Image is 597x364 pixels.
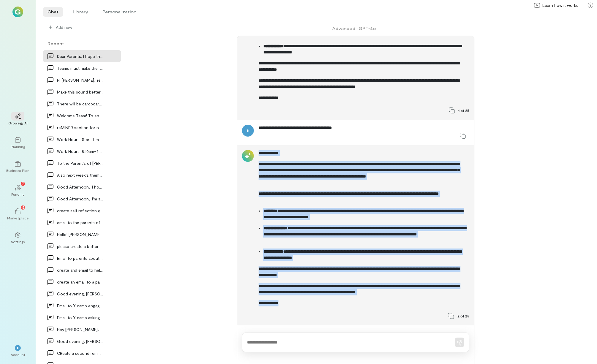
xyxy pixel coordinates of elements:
div: Good evening, [PERSON_NAME] has a doctor's appointment o… [57,338,103,344]
div: Hello! [PERSON_NAME] came in requesting a refu… [57,231,103,238]
div: *Account [7,340,28,362]
div: Good evening, [PERSON_NAME] has a doctor's appointment o… [57,291,103,297]
span: 1 of 25 [458,108,469,113]
div: Account [11,352,25,357]
div: create an email to a parent that below is what we… [57,279,103,285]
a: Settings [7,227,28,249]
li: Personalization [98,7,141,17]
div: There will be cardboard boomerangs ready that the… [57,101,103,107]
div: Email to parents about behavior of our [DEMOGRAPHIC_DATA]… [57,255,103,261]
div: create and email to help desk to Close Out - ICE… [57,267,103,273]
li: Chat [43,7,63,17]
a: Growegy AI [7,109,28,130]
div: Good Afternoon, I'm sorry for not getting back… [57,196,103,202]
div: Recent [43,40,121,47]
div: Settings [11,239,25,244]
div: Good Afternoon, I hope you are doing well. I wa… [57,184,103,190]
div: create self reflection questions for CIT's that a… [57,208,103,214]
div: Work Hours: 8:10am-4:35pm with a 30-minute… [57,148,103,154]
li: Library [68,7,93,17]
div: CReate a second reminder to parents to remind the… [57,350,103,356]
a: Business Plan [7,156,28,178]
div: Hi [PERSON_NAME], Yes, you are correct. When I pull spec… [57,77,103,83]
div: Hey [PERSON_NAME], checking in. I spoke to [PERSON_NAME] [DATE]… [57,326,103,333]
a: Planning [7,132,28,154]
a: Marketplace [7,204,28,225]
div: Funding [11,192,24,197]
a: Funding [7,180,28,201]
div: To the Parent's of [PERSON_NAME]: We are pleas… [57,160,103,166]
span: 12 [21,205,25,210]
div: Business Plan [6,168,29,173]
div: please create a better email to Y [PERSON_NAME]… [57,243,103,249]
span: Learn how it works [542,2,578,8]
div: Welcome Team! To ensure a successful and enjoyabl… [57,113,103,119]
div: Growegy AI [8,121,28,125]
div: Email to Y camp asking them to reserache and look… [57,314,103,321]
div: Teams must make their way to the welcome center a… [57,65,103,71]
div: Also next week's theme is Amazing race! So fin… [57,172,103,178]
div: Make this sound better I also have a question:… [57,89,103,95]
div: reMINER section for newsletter for camp staff li… [57,124,103,131]
div: Email to Y camp engagement asking them to researc… [57,303,103,309]
div: email to the parents of [PERSON_NAME] that she… [57,219,103,226]
span: 2 of 25 [457,314,469,318]
div: Dear Parents, I hope this message finds you well.… [57,53,103,59]
span: Add new [56,24,72,30]
span: 7 [22,181,24,186]
div: Planning [11,144,25,149]
div: Marketplace [7,216,29,220]
div: Work Hours: Start Time: 8:10 AM End Time: 4:35 P… [57,136,103,143]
